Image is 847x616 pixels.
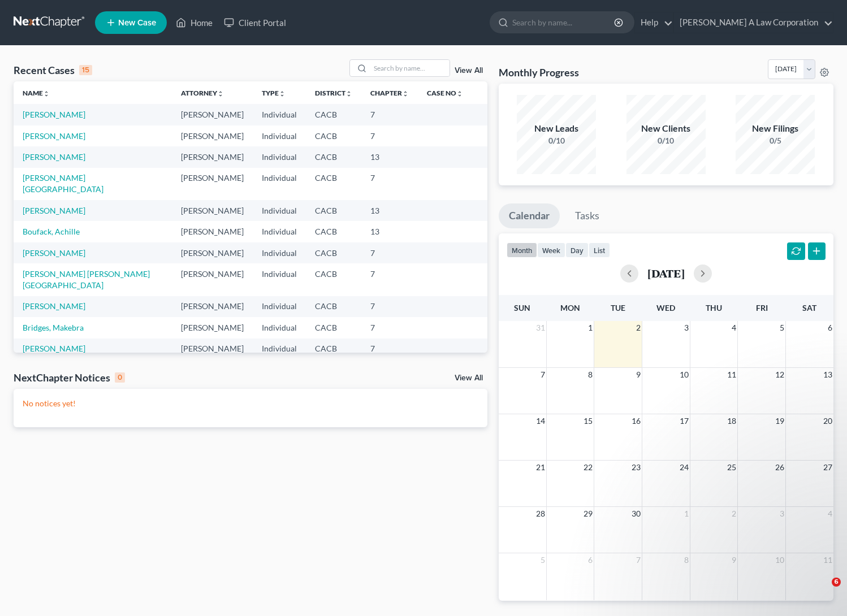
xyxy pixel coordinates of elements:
[253,104,306,125] td: Individual
[253,263,306,296] td: Individual
[118,19,156,27] span: New Case
[170,12,218,33] a: Home
[217,90,224,97] i: unfold_more
[587,553,594,567] span: 6
[630,414,642,428] span: 16
[23,173,103,194] a: [PERSON_NAME][GEOGRAPHIC_DATA]
[306,242,361,263] td: CACB
[512,12,616,33] input: Search by name...
[23,248,85,258] a: [PERSON_NAME]
[306,296,361,317] td: CACB
[361,339,418,359] td: 7
[23,227,80,236] a: Boufack, Achille
[455,67,483,75] a: View All
[539,368,546,381] span: 7
[560,303,580,313] span: Mon
[172,104,253,125] td: [PERSON_NAME]
[370,60,450,76] input: Search by name...
[172,339,253,359] td: [PERSON_NAME]
[587,321,594,335] span: 1
[172,317,253,338] td: [PERSON_NAME]
[802,303,816,313] span: Sat
[589,242,610,258] button: list
[726,414,737,428] span: 18
[43,90,50,97] i: unfold_more
[279,90,286,97] i: unfold_more
[370,89,409,97] a: Chapterunfold_more
[517,122,596,135] div: New Leads
[172,263,253,296] td: [PERSON_NAME]
[647,267,685,279] h2: [DATE]
[361,104,418,125] td: 7
[456,90,463,97] i: unfold_more
[361,263,418,296] td: 7
[306,104,361,125] td: CACB
[253,221,306,242] td: Individual
[262,89,286,97] a: Typeunfold_more
[253,168,306,200] td: Individual
[218,12,292,33] a: Client Portal
[172,242,253,263] td: [PERSON_NAME]
[535,414,546,428] span: 14
[181,89,224,97] a: Attorneyunfold_more
[679,414,690,428] span: 17
[14,371,125,384] div: NextChapter Notices
[537,242,565,258] button: week
[172,200,253,221] td: [PERSON_NAME]
[361,296,418,317] td: 7
[774,414,785,428] span: 19
[345,90,352,97] i: unfold_more
[115,372,125,383] div: 0
[14,63,92,77] div: Recent Cases
[626,122,706,135] div: New Clients
[582,414,594,428] span: 15
[315,89,352,97] a: Districtunfold_more
[23,344,85,353] a: [PERSON_NAME]
[306,200,361,221] td: CACB
[827,321,833,335] span: 6
[809,578,836,605] iframe: Intercom live chat
[306,146,361,167] td: CACB
[565,242,589,258] button: day
[535,461,546,474] span: 21
[306,339,361,359] td: CACB
[499,203,560,228] a: Calendar
[679,368,690,381] span: 10
[23,131,85,141] a: [PERSON_NAME]
[635,368,642,381] span: 9
[517,135,596,146] div: 0/10
[306,317,361,338] td: CACB
[253,146,306,167] td: Individual
[23,89,50,97] a: Nameunfold_more
[582,461,594,474] span: 22
[587,368,594,381] span: 8
[172,146,253,167] td: [PERSON_NAME]
[626,135,706,146] div: 0/10
[514,303,530,313] span: Sun
[361,317,418,338] td: 7
[582,507,594,520] span: 29
[23,323,84,332] a: Bridges, Makebra
[306,168,361,200] td: CACB
[306,125,361,146] td: CACB
[23,206,85,215] a: [PERSON_NAME]
[306,263,361,296] td: CACB
[736,135,815,146] div: 0/5
[23,110,85,119] a: [PERSON_NAME]
[683,321,690,335] span: 3
[253,296,306,317] td: Individual
[361,242,418,263] td: 7
[635,321,642,335] span: 2
[779,321,785,335] span: 5
[23,398,478,409] p: No notices yet!
[402,90,409,97] i: unfold_more
[427,89,463,97] a: Case Nounfold_more
[736,122,815,135] div: New Filings
[253,317,306,338] td: Individual
[23,301,85,311] a: [PERSON_NAME]
[726,368,737,381] span: 11
[172,125,253,146] td: [PERSON_NAME]
[172,296,253,317] td: [PERSON_NAME]
[253,339,306,359] td: Individual
[635,12,673,33] a: Help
